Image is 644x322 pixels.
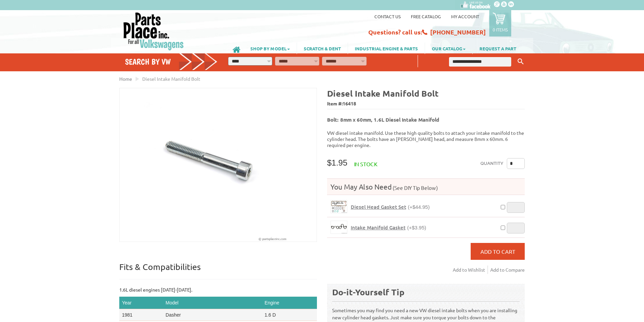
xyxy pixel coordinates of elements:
a: Contact us [374,14,401,19]
a: Add to Compare [490,266,525,274]
a: My Account [451,14,479,19]
th: Engine [262,297,317,309]
span: Add to Cart [480,248,515,255]
td: 1.6 D [262,309,317,321]
p: VW diesel intake manifold. Use these high quality bolts to attach your intake manifold to the cyl... [327,130,525,148]
a: Diesel Head Gasket Set(+$44.95) [351,204,430,210]
span: Diesel Intake Manifold Bolt [142,76,200,82]
span: In stock [354,160,377,167]
img: Diesel Intake Manifold Bolt [120,88,317,242]
a: Add to Wishlist [453,266,488,274]
p: 0 items [493,27,508,32]
b: Do-it-Yourself Tip [332,287,404,297]
a: SCRATCH & DENT [297,43,348,54]
label: Quantity [480,158,503,169]
img: Intake Manifold Gasket [331,221,347,233]
a: REQUEST A PART [473,43,523,54]
span: (+$44.95) [408,204,430,210]
img: Parts Place Inc! [123,12,184,51]
a: OUR CATALOG [425,43,472,54]
h4: You May Also Need [327,182,525,191]
h4: Search by VW [125,57,218,67]
b: Diesel Intake Manifold Bolt [327,88,439,99]
button: Keyword Search [516,56,526,67]
th: Model [163,297,262,309]
span: Diesel Head Gasket Set [351,203,406,210]
a: Free Catalog [411,14,441,19]
span: (+$3.95) [407,225,426,230]
span: $1.95 [327,158,347,167]
button: Add to Cart [471,243,525,260]
img: Diesel Head Gasket Set [331,200,347,213]
a: 0 items [489,10,511,36]
span: (See DIY Tip Below) [392,184,438,191]
a: INDUSTRIAL ENGINE & PARTS [348,43,425,54]
b: Bolt: 8mm x 60mm, 1.6L Diesel Intake Manifold [327,116,439,123]
span: Item #: [327,99,525,109]
span: 16418 [343,100,356,106]
p: 1.6L diesel engines [DATE]-[DATE]. [119,286,317,293]
th: Year [119,297,163,309]
a: Intake Manifold Gasket [330,221,347,234]
a: Intake Manifold Gasket(+$3.95) [351,224,426,231]
p: Fits & Compatibilities [119,262,317,279]
td: 1981 [119,309,163,321]
td: Dasher [163,309,262,321]
a: SHOP BY MODEL [244,43,297,54]
a: Home [119,76,132,82]
span: Intake Manifold Gasket [351,224,405,231]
